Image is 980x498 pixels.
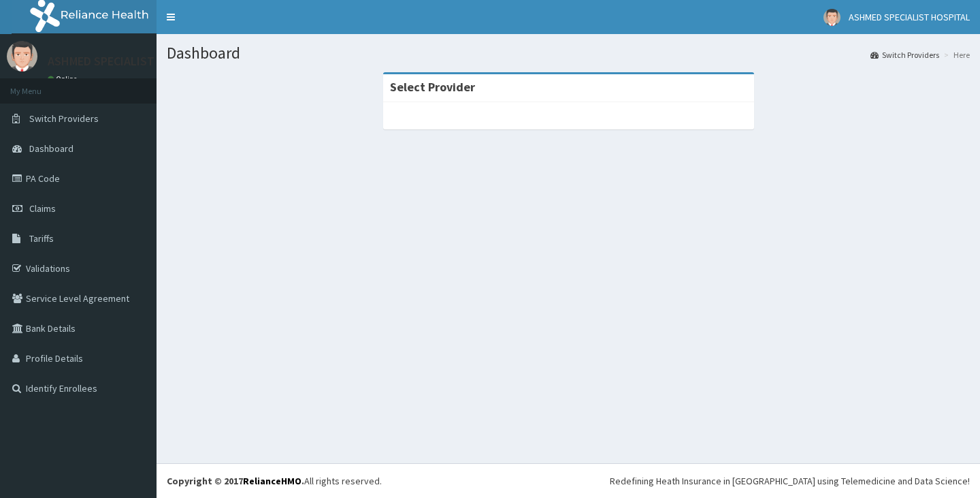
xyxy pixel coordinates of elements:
[823,9,840,26] img: User Image
[48,74,80,84] a: Online
[29,232,54,245] span: Tariffs
[157,463,980,498] footer: All rights reserved.
[610,474,970,488] div: Redefining Heath Insurance in [GEOGRAPHIC_DATA] using Telemedicine and Data Science!
[167,44,970,62] h1: Dashboard
[29,142,73,155] span: Dashboard
[870,49,939,61] a: Switch Providers
[390,79,475,95] strong: Select Provider
[29,112,99,125] span: Switch Providers
[941,49,970,61] li: Here
[29,202,56,215] span: Claims
[7,41,37,72] img: User Image
[48,55,210,67] p: ASHMED SPECIALIST HOSPITAL
[849,11,970,23] span: ASHMED SPECIALIST HOSPITAL
[243,475,301,487] a: RelianceHMO
[167,475,304,487] strong: Copyright © 2017 .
